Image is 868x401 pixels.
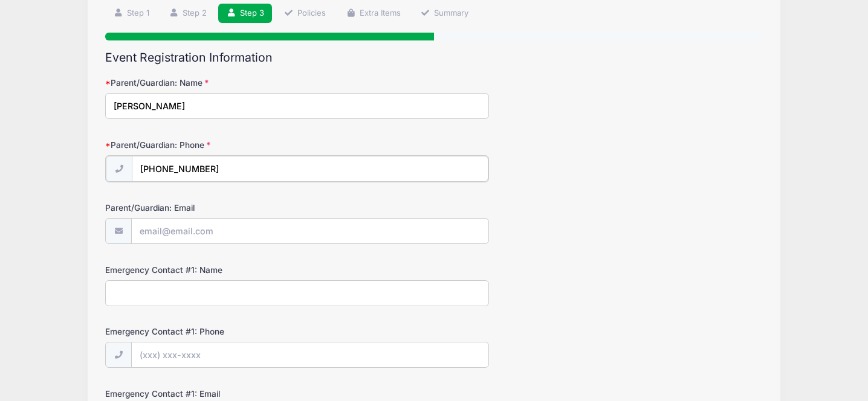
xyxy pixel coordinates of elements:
h2: Event Registration Information [105,51,763,65]
a: Step 2 [161,4,215,24]
input: (xxx) xxx-xxxx [131,342,489,368]
a: Summary [412,4,476,24]
a: Step 3 [218,4,272,24]
a: Extra Items [338,4,409,24]
a: Policies [276,4,334,24]
input: (xxx) xxx-xxxx [132,156,488,182]
label: Parent/Guardian: Phone [105,139,325,151]
label: Emergency Contact #1: Name [105,264,325,276]
label: Emergency Contact #1: Email [105,388,325,400]
input: email@email.com [131,218,489,244]
label: Parent/Guardian: Email [105,202,325,214]
a: Step 1 [105,4,157,24]
label: Parent/Guardian: Name [105,77,325,89]
label: Emergency Contact #1: Phone [105,326,325,338]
